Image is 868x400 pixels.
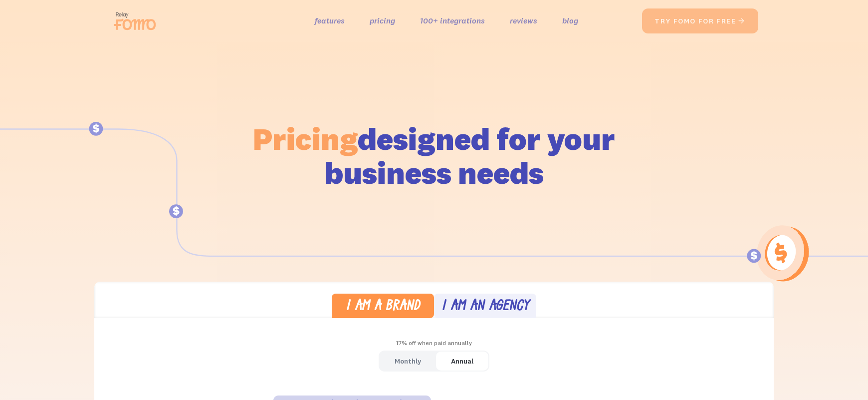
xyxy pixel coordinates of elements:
div: Annual [451,354,473,369]
div: I am a brand [346,300,420,314]
div: I am an agency [441,300,529,314]
div: Monthly [395,354,421,369]
a: 100+ integrations [420,13,485,28]
span:  [738,16,746,25]
span: Pricing [253,119,358,158]
a: features [315,13,345,28]
h1: designed for your business needs [252,122,616,190]
a: reviews [510,13,537,28]
a: pricing [370,13,395,28]
div: 17% off when paid annually [94,336,774,351]
a: blog [562,13,578,28]
a: try fomo for free [642,8,758,33]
